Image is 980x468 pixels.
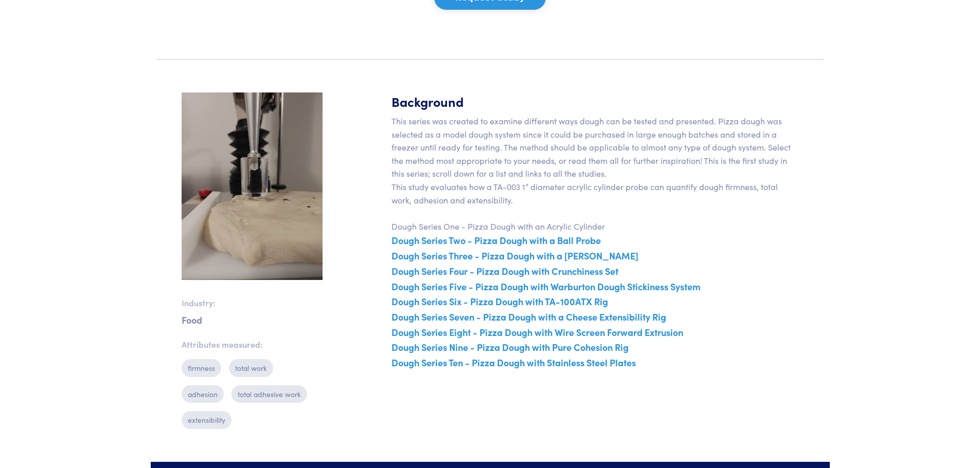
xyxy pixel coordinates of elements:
[182,359,221,377] p: firmness
[391,234,601,247] a: Dough Series Two - Pizza Dough with a Ball Probe
[391,265,618,277] a: Dough Series Four - Pizza Dough with Crunchiness Set
[391,341,629,353] a: Dough Series Nine - Pizza Dough with Pure Cohesion Rig
[391,249,638,262] a: Dough Series Three - Pizza Dough with a [PERSON_NAME]
[391,356,636,369] a: Dough Series Ten - Pizza Dough with Stainless Steel Plates
[182,338,327,351] p: Attributes measured:
[229,359,273,377] p: total work
[182,318,327,322] p: Food
[391,326,683,339] a: Dough Series Eight - Pizza Dough with Wire Screen Forward Extrusion
[391,295,608,308] a: Dough Series Six - Pizza Dough with TA-100ATX Rig
[391,280,701,293] a: Dough Series Five - Pizza Dough with Warburton Dough Stickiness System
[231,385,307,403] p: total adhesive work
[182,385,224,403] p: adhesion
[391,310,666,323] a: Dough Series Seven - Pizza Dough with a Cheese Extensibility Rig
[391,115,799,370] p: This series was created to examine different ways dough can be tested and presented. Pizza dough ...
[182,411,231,428] p: extensibility
[182,296,327,310] p: Industry:
[391,92,799,110] h5: Background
